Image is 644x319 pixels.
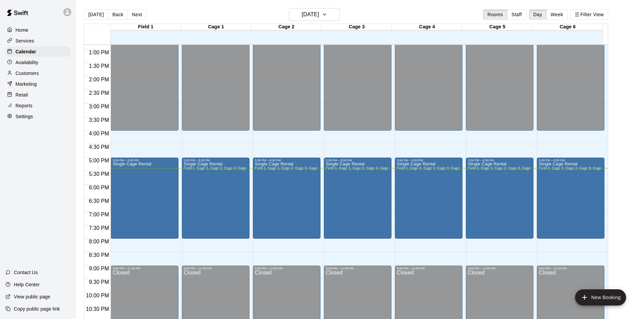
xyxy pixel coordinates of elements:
span: 8:00 PM [87,239,111,244]
div: 5:00 PM – 8:00 PM: Single Cage Rental [466,158,533,239]
span: 2:30 PM [87,90,111,96]
p: Customers [16,70,39,77]
div: 5:00 PM – 8:00 PM [184,159,247,162]
button: Rooms [483,9,507,20]
div: Cage 6 [532,24,603,30]
div: 5:00 PM – 8:00 PM [255,159,318,162]
span: Field 1, Cage 1, Cage 2, Cage 3, Cage 4, Cage 6, Cage 5 [468,166,561,170]
p: Services [16,37,34,44]
div: 9:00 PM – 11:59 PM [255,267,318,270]
span: 10:00 PM [84,293,111,298]
span: Field 1, Cage 1, Cage 2, Cage 3, Cage 4, Cage 6, Cage 5 [326,166,419,170]
span: Field 1, Cage 1, Cage 2, Cage 3, Cage 4, Cage 6, Cage 5 [539,166,632,170]
span: 7:30 PM [87,225,111,231]
p: Contact Us [14,269,38,276]
div: Field 1 [111,24,181,30]
span: 4:00 PM [87,131,111,136]
span: 4:30 PM [87,144,111,150]
div: 5:00 PM – 8:00 PM: Single Cage Rental [253,158,320,239]
span: 8:30 PM [87,252,111,258]
div: Cage 2 [251,24,321,30]
a: Settings [5,111,71,122]
span: 5:00 PM [87,158,111,163]
button: Back [108,9,128,20]
span: 9:30 PM [87,279,111,285]
a: Services [5,36,71,46]
span: 5:30 PM [87,171,111,177]
a: Reports [5,101,71,111]
button: [DATE] [84,9,108,20]
button: [DATE] [289,8,340,21]
p: Retail [16,91,28,98]
p: Reports [16,102,32,109]
div: Cage 3 [321,24,392,30]
span: Field 1, Cage 1, Cage 2, Cage 3, Cage 4, Cage 6, Cage 5 [255,166,348,170]
div: 5:00 PM – 8:00 PM [468,159,531,162]
div: Cage 4 [392,24,462,30]
div: 9:00 PM – 11:59 PM [397,267,460,270]
span: 1:30 PM [87,63,111,69]
div: 5:00 PM – 8:00 PM [397,159,460,162]
button: Week [546,9,568,20]
a: Marketing [5,79,71,89]
p: View public page [14,293,50,300]
span: 6:00 PM [87,185,111,190]
p: Marketing [16,81,37,87]
div: Cage 5 [462,24,532,30]
button: Day [529,9,547,20]
a: Customers [5,68,71,78]
div: 5:00 PM – 8:00 PM: Single Cage Rental [537,158,604,239]
span: Field 1, Cage 1, Cage 2, Cage 3, Cage 4, Cage 6, Cage 5 [397,166,490,170]
div: 5:00 PM – 8:00 PM [113,159,176,162]
a: Retail [5,90,71,100]
span: 3:30 PM [87,117,111,123]
a: Home [5,25,71,35]
div: 5:00 PM – 8:00 PM [326,159,389,162]
h6: [DATE] [302,10,319,19]
span: 1:00 PM [87,50,111,55]
span: 3:00 PM [87,104,111,109]
button: Filter View [570,9,608,20]
div: 5:00 PM – 8:00 PM: Single Cage Rental [182,158,249,239]
span: 10:30 PM [84,306,111,312]
div: 5:00 PM – 8:00 PM: Single Cage Rental [395,158,462,239]
button: add [575,289,626,305]
div: 5:00 PM – 8:00 PM: Single Cage Rental [111,158,178,239]
p: Copy public page link [14,305,60,312]
div: Cage 1 [181,24,251,30]
p: Calendar [16,48,36,55]
div: 5:00 PM – 8:00 PM: Single Cage Rental [324,158,391,239]
div: 9:00 PM – 11:59 PM [539,267,602,270]
span: 2:00 PM [87,77,111,82]
span: 6:30 PM [87,198,111,204]
p: Settings [16,113,33,120]
p: Home [16,27,28,33]
button: Staff [507,9,526,20]
div: 9:00 PM – 11:59 PM [113,267,176,270]
div: 9:00 PM – 11:59 PM [468,267,531,270]
span: Field 1, Cage 1, Cage 2, Cage 3, Cage 4, Cage 6, Cage 5 [184,166,277,170]
span: 7:00 PM [87,212,111,217]
a: Availability [5,57,71,68]
a: Calendar [5,47,71,57]
div: 9:00 PM – 11:59 PM [326,267,389,270]
p: Availability [16,59,39,66]
div: 5:00 PM – 8:00 PM [539,159,602,162]
button: Next [127,9,146,20]
div: 9:00 PM – 11:59 PM [184,267,247,270]
span: 9:00 PM [87,266,111,271]
p: Help Center [14,281,40,288]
